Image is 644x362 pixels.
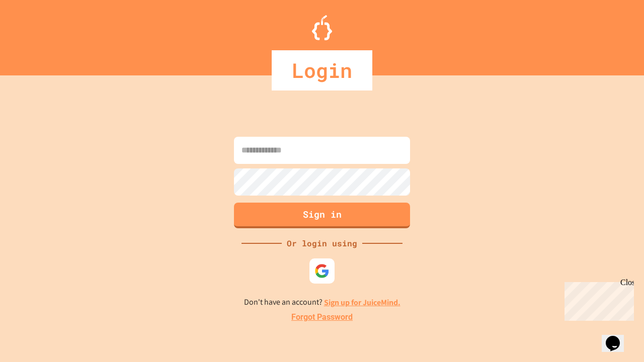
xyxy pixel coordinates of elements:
iframe: chat widget [560,278,634,321]
img: google-icon.svg [314,263,330,279]
div: Or login using [282,237,362,249]
iframe: chat widget [602,322,634,352]
img: Logo.svg [312,15,332,40]
a: Sign up for JuiceMind. [324,297,400,308]
button: Sign in [234,203,410,228]
div: Login [272,50,372,90]
a: Forgot Password [291,311,353,323]
div: Chat with us now!Close [4,4,69,64]
p: Don't have an account? [244,296,400,309]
